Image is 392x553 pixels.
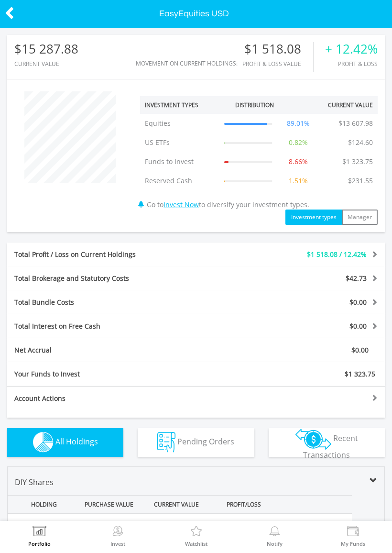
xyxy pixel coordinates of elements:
[279,114,318,133] td: 89.01%
[7,428,123,457] button: All Holdings
[15,477,54,487] span: DIY Shares
[338,152,378,171] td: $1 323.75
[349,321,367,331] span: $0.00
[346,526,360,539] img: View Funds
[303,433,358,460] span: Recent Transactions
[7,274,228,283] div: Total Brokerage and Statutory Costs
[14,61,78,67] div: CURRENT VALUE
[140,171,219,190] td: Reserved Cash
[7,298,228,307] div: Total Bundle Costs
[345,369,375,378] span: $1 323.75
[351,345,369,354] span: $0.00
[349,298,367,307] span: $0.00
[28,541,51,546] label: Portfolio
[307,250,367,259] span: $1 518.08 / 12.42%
[157,432,175,453] img: pending_instructions-wht.png
[14,42,78,56] div: $15 287.88
[269,428,385,457] button: Recent Transactions
[7,369,196,379] div: Your Funds to Invest
[334,114,378,133] td: $13 607.98
[140,152,219,171] td: Funds to Invest
[325,61,378,67] div: Profit & Loss
[177,436,234,447] span: Pending Orders
[55,436,98,447] span: All Holdings
[343,133,378,152] td: $124.60
[133,87,385,225] div: Go to to diversify your investment types.
[341,526,365,546] a: My Funds
[32,526,47,539] img: View Portfolio
[346,274,367,283] span: $42.73
[9,496,75,513] div: HOLDING
[185,541,207,546] label: Watchlist
[267,526,283,546] a: Notify
[163,200,199,209] a: Invest Now
[7,345,228,355] div: Net Accrual
[7,250,228,259] div: Total Profit / Loss on Current Holdings
[7,321,228,331] div: Total Interest on Free Cash
[242,42,313,56] div: $1 518.08
[138,428,254,457] button: Pending Orders
[285,210,342,225] button: Investment types
[143,496,209,513] div: CURRENT VALUE
[211,496,276,513] div: PROFIT/LOSS
[279,133,318,152] td: 0.82%
[279,171,318,190] td: 1.51%
[140,114,219,133] td: Equities
[110,541,125,546] label: Invest
[341,541,365,546] label: My Funds
[325,42,378,56] div: + 12.42%
[343,171,378,190] td: $231.55
[235,101,274,109] div: Distribution
[110,526,125,546] a: Invest
[189,526,204,539] img: Watchlist
[33,432,54,453] img: holdings-wht.png
[242,61,313,67] div: Profit & Loss Value
[28,526,51,546] a: Portfolio
[295,429,331,450] img: transactions-zar-wht.png
[136,60,238,66] div: Movement on Current Holdings:
[7,394,196,403] div: Account Actions
[76,496,142,513] div: PURCHASE VALUE
[279,152,318,171] td: 8.66%
[110,526,125,539] img: Invest Now
[342,210,378,225] button: Manager
[267,541,283,546] label: Notify
[140,96,219,114] th: Investment Types
[140,133,219,152] td: US ETFs
[318,96,378,114] th: Current Value
[185,526,207,546] a: Watchlist
[267,526,282,539] img: View Notifications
